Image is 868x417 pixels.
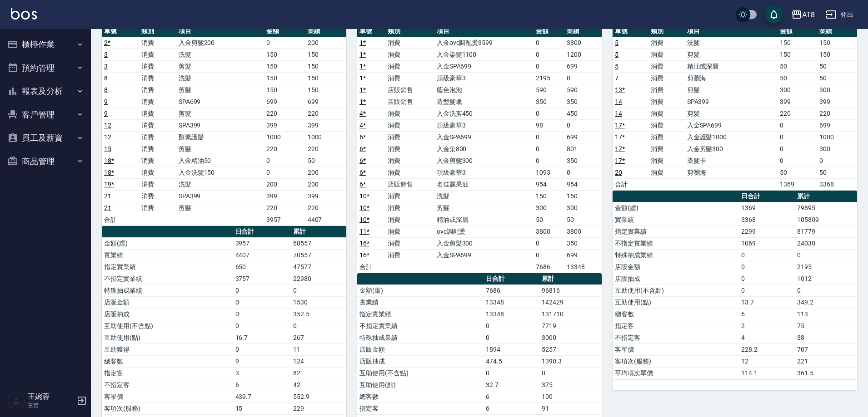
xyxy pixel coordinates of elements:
td: 0 [534,143,564,155]
th: 項目 [434,25,534,37]
td: 98 [534,119,564,131]
td: 0 [564,167,601,178]
td: 入金洗髮150 [176,167,264,178]
td: 消費 [385,202,434,214]
td: 150 [264,84,305,96]
button: 報表及分析 [4,79,87,103]
th: 單號 [102,25,139,37]
td: 剪髮 [176,108,264,119]
td: 入金SPA699 [434,60,534,72]
td: 0 [534,108,564,119]
td: 50 [817,60,857,72]
td: 消費 [385,226,434,237]
th: 項目 [176,25,264,37]
td: 105809 [795,214,857,226]
img: Person [7,392,25,410]
td: 399 [817,96,857,108]
td: 0 [534,131,564,143]
td: 0 [778,119,818,131]
td: 金額(虛) [357,285,484,296]
a: 21 [104,192,111,200]
td: 350 [564,237,601,249]
th: 累計 [795,191,857,202]
td: 4407 [233,249,291,261]
td: 0 [264,37,305,49]
td: 590 [534,84,564,96]
td: 50 [817,167,857,178]
td: 220 [305,108,346,119]
td: 消費 [139,131,176,143]
td: SPA699 [176,96,264,108]
td: 消費 [385,119,434,131]
td: 699 [564,131,601,143]
th: 日合計 [233,226,291,238]
td: 消費 [385,60,434,72]
td: 0 [778,131,818,143]
td: 220 [778,108,818,119]
td: 350 [534,96,564,108]
td: 0 [534,249,564,261]
td: 不指定實業績 [102,273,233,285]
td: 50 [564,214,601,226]
td: 50 [778,167,818,178]
td: 220 [305,143,346,155]
td: 消費 [385,108,434,119]
td: 店販銷售 [385,96,434,108]
th: 金額 [778,25,818,37]
td: 消費 [139,72,176,84]
td: 消費 [139,60,176,72]
td: 399 [305,190,346,202]
td: 2299 [739,226,795,237]
td: 剪髮 [434,202,534,214]
td: 消費 [385,167,434,178]
td: 指定實業績 [102,261,233,273]
td: 24030 [795,237,857,249]
td: 名佳麗果油 [434,178,534,190]
td: 1000 [817,131,857,143]
th: 單號 [357,25,385,37]
table: a dense table [357,25,602,273]
td: 消費 [385,143,434,155]
td: 消費 [649,119,684,131]
td: 0 [534,37,564,49]
td: 入金精油50 [176,155,264,167]
td: 220 [817,108,857,119]
td: 3800 [534,226,564,237]
td: 合計 [613,178,649,190]
td: 200 [305,178,346,190]
td: 200 [305,167,346,178]
td: 1530 [291,296,346,308]
td: 消費 [385,190,434,202]
a: 5 [615,39,619,46]
td: SPA399 [685,96,778,108]
td: 洗髮 [176,178,264,190]
th: 類別 [139,25,176,37]
td: 消費 [385,37,434,49]
a: 20 [615,169,622,176]
a: 3 [104,51,108,58]
th: 累計 [539,273,602,285]
div: AT8 [802,9,815,20]
td: 消費 [649,108,684,119]
td: 150 [534,190,564,202]
td: 合計 [357,261,385,273]
td: 699 [264,96,305,108]
td: 入金洗剪450 [434,108,534,119]
td: 合計 [102,214,139,226]
td: 150 [564,190,601,202]
td: 消費 [139,155,176,167]
td: 0 [778,143,818,155]
button: AT8 [788,5,818,24]
td: 1200 [564,49,601,60]
button: 員工及薪資 [4,126,87,150]
td: 不指定實業績 [613,237,739,249]
td: 入金剪髮300 [434,155,534,167]
td: 150 [817,37,857,49]
td: 剪髮 [176,84,264,96]
td: 50 [305,155,346,167]
td: 1012 [795,273,857,285]
table: a dense table [102,25,346,226]
td: 消費 [139,49,176,60]
td: 699 [564,60,601,72]
td: 入金剪髮300 [685,143,778,155]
